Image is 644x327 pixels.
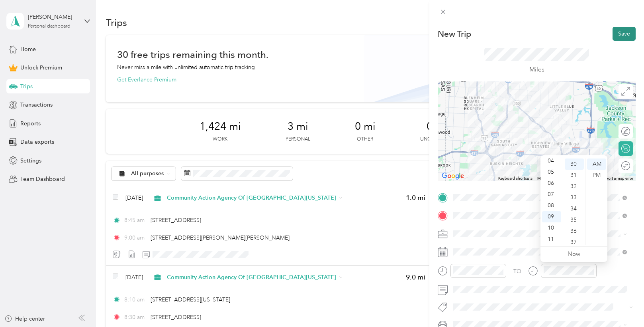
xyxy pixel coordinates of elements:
span: Map data ©2025 Google [537,176,581,180]
img: Google [440,171,466,181]
p: New Trip [438,28,471,40]
div: 37 [565,237,584,248]
div: 10 [542,222,561,234]
div: 36 [565,226,584,237]
div: 07 [542,189,561,200]
div: TO [513,267,521,275]
div: 35 [565,214,584,226]
a: Now [568,250,580,258]
div: 04 [542,155,561,166]
div: 05 [542,166,561,178]
div: 30 [565,159,584,170]
div: 32 [565,181,584,192]
p: Miles [529,65,544,75]
div: PM [587,170,606,181]
div: 11 [542,234,561,245]
div: 09 [542,211,561,222]
div: 34 [565,203,584,214]
button: Keyboard shortcuts [498,176,532,181]
a: Open this area in Google Maps (opens a new window) [440,171,466,181]
div: AM [587,159,606,170]
iframe: Everlance-gr Chat Button Frame [599,282,644,327]
div: 06 [542,178,561,189]
div: 31 [565,170,584,181]
div: 33 [565,192,584,203]
a: Report a map error [601,176,633,180]
button: Save [613,27,636,41]
div: 08 [542,200,561,211]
